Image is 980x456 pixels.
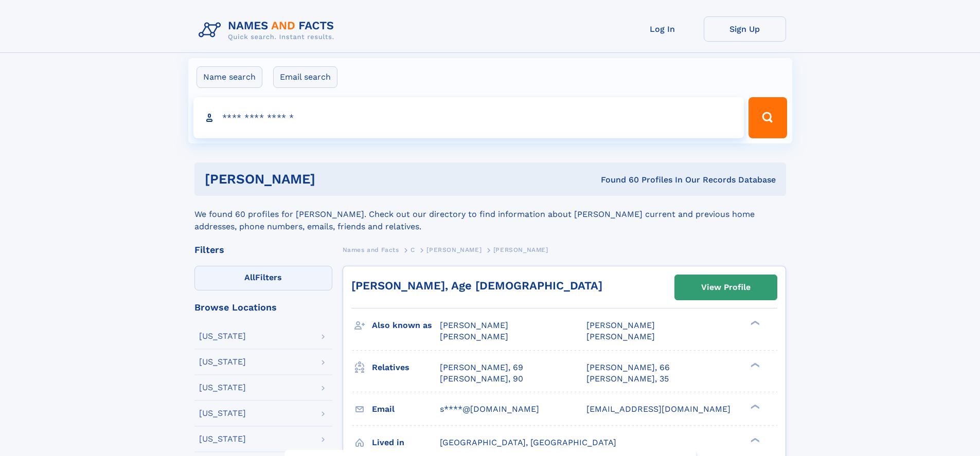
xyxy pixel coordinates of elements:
div: [US_STATE] [199,409,246,417]
span: [PERSON_NAME] [493,246,548,253]
div: ❯ [748,320,760,326]
h3: Relatives [372,359,440,376]
a: [PERSON_NAME], 69 [440,362,523,373]
a: Names and Facts [343,243,399,256]
span: [EMAIL_ADDRESS][DOMAIN_NAME] [586,404,730,414]
div: [US_STATE] [199,332,246,340]
div: [US_STATE] [199,358,246,366]
h3: Email [372,400,440,418]
label: Filters [194,266,332,290]
div: Filters [194,245,332,254]
div: [US_STATE] [199,384,246,392]
a: [PERSON_NAME], 90 [440,373,523,385]
span: [GEOGRAPHIC_DATA], [GEOGRAPHIC_DATA] [440,437,616,447]
a: [PERSON_NAME], 35 [586,373,669,385]
div: View Profile [701,276,751,299]
span: All [244,272,255,282]
span: [PERSON_NAME] [586,332,655,341]
div: ❯ [748,436,760,443]
input: search input [193,97,744,138]
div: We found 60 profiles for [PERSON_NAME]. Check out our directory to find information about [PERSON... [194,196,786,233]
a: [PERSON_NAME], 66 [586,362,670,373]
div: Browse Locations [194,303,332,312]
span: C [411,246,415,253]
div: Found 60 Profiles In Our Records Database [458,174,776,186]
div: ❯ [748,361,760,368]
div: [US_STATE] [199,435,246,443]
button: Search Button [749,97,787,138]
label: Email search [273,66,337,88]
a: C [411,243,415,256]
h3: Also known as [372,317,440,334]
a: [PERSON_NAME], Age [DEMOGRAPHIC_DATA] [351,279,602,292]
span: [PERSON_NAME] [440,332,508,341]
div: ❯ [748,403,760,410]
label: Name search [197,66,262,88]
a: Log In [621,16,704,42]
img: Logo Names and Facts [194,16,343,44]
span: [PERSON_NAME] [426,246,482,253]
h1: [PERSON_NAME] [205,173,458,186]
a: [PERSON_NAME] [426,243,482,256]
a: Sign Up [704,16,786,42]
span: [PERSON_NAME] [586,320,655,330]
span: [PERSON_NAME] [440,320,508,330]
a: View Profile [675,275,777,300]
h3: Lived in [372,434,440,451]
